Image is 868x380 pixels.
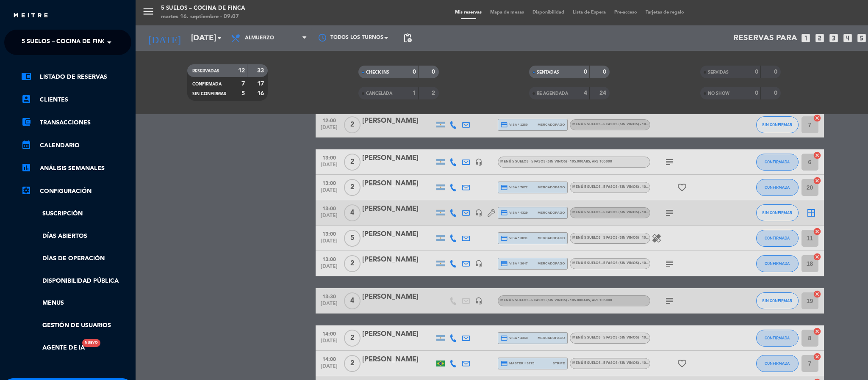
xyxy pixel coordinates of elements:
[22,33,111,51] span: 5 SUELOS – COCINA DE FINCA
[21,163,131,173] a: assessmentANÁLISIS SEMANALES
[21,95,131,105] a: account_boxClientes
[21,298,131,308] a: Menus
[21,185,31,196] i: settings_applications
[21,186,131,196] a: Configuración
[21,140,131,151] a: calendar_monthCalendario
[21,209,131,219] a: Suscripción
[82,339,100,347] div: Nuevo
[21,94,31,104] i: account_box
[21,276,131,286] a: Disponibilidad pública
[21,117,31,127] i: account_balance_wallet
[21,231,131,241] a: Días abiertos
[21,162,31,173] i: assessment
[21,321,131,330] a: Gestión de usuarios
[21,140,31,150] i: calendar_month
[21,118,131,128] a: account_balance_walletTransacciones
[21,254,131,264] a: Días de Operación
[21,343,85,353] a: Agente de IANuevo
[21,71,31,81] i: chrome_reader_mode
[21,72,131,82] a: chrome_reader_modeListado de Reservas
[13,13,49,19] img: MEITRE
